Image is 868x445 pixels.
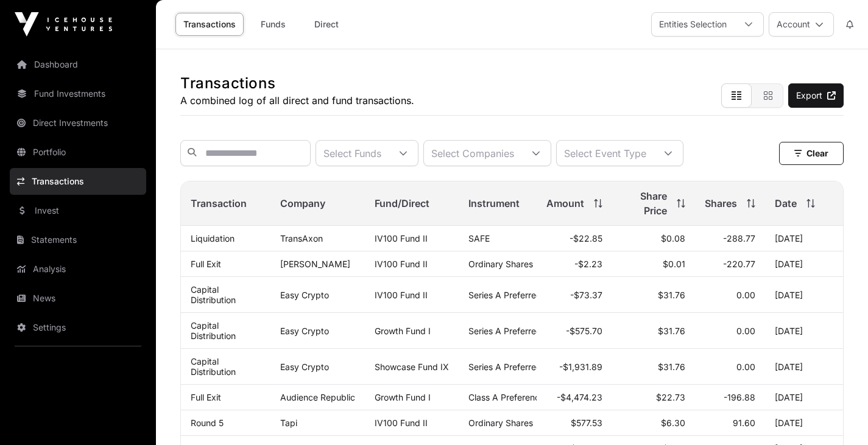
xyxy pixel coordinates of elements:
span: Share Price [622,189,667,218]
span: $31.76 [658,326,685,336]
a: Audience Republic [280,392,355,402]
span: Shares [705,196,737,211]
td: [DATE] [765,226,843,251]
div: Entities Selection [652,13,734,36]
a: Liquidation [191,233,235,244]
td: [DATE] [765,251,843,277]
span: $22.73 [656,392,685,402]
p: A combined log of all direct and fund transactions. [180,93,414,108]
td: [DATE] [765,277,843,313]
a: Capital Distribution [191,284,236,305]
span: 0.00 [736,362,755,372]
span: Amount [546,196,584,211]
button: Clear [779,142,844,165]
span: -288.77 [723,233,755,244]
a: IV100 Fund II [375,233,428,244]
a: Invest [10,197,146,224]
a: IV100 Fund II [375,259,428,269]
a: Direct Investments [10,110,146,136]
span: $0.08 [661,233,685,244]
a: Capital Distribution [191,356,236,377]
a: Fund Investments [10,80,146,107]
span: Ordinary Shares [468,418,533,428]
a: Full Exit [191,259,221,269]
a: IV100 Fund II [375,290,428,300]
div: Select Funds [316,141,389,166]
td: [DATE] [765,385,843,410]
td: -$1,931.89 [537,349,612,385]
a: Showcase Fund IX [375,362,449,372]
a: Growth Fund I [375,326,431,336]
td: -$22.85 [537,226,612,251]
td: [DATE] [765,313,843,349]
a: Capital Distribution [191,320,236,341]
span: -220.77 [723,259,755,269]
span: Fund/Direct [375,196,429,211]
span: Series A Preferred Share [468,326,567,336]
a: Analysis [10,256,146,282]
a: Growth Fund I [375,392,431,402]
div: Select Companies [424,141,521,166]
span: $31.76 [658,290,685,300]
td: [DATE] [765,349,843,385]
a: Tapi [280,418,297,428]
a: IV100 Fund II [375,418,428,428]
a: Portfolio [10,139,146,166]
span: $6.30 [661,418,685,428]
iframe: Chat Widget [807,387,868,445]
a: Round 5 [191,418,224,428]
td: $577.53 [537,410,612,436]
a: Transactions [10,168,146,195]
td: -$2.23 [537,251,612,277]
a: Full Exit [191,392,221,402]
span: $0.01 [663,259,685,269]
a: [PERSON_NAME] [280,259,350,269]
span: Company [280,196,325,211]
span: Date [775,196,797,211]
a: Export [788,83,844,108]
a: News [10,285,146,312]
span: -196.88 [724,392,755,402]
a: Transactions [175,13,244,36]
span: Series A Preferred Share [468,362,567,372]
td: -$4,474.23 [537,385,612,410]
td: -$73.37 [537,277,612,313]
span: 91.60 [733,418,755,428]
a: Settings [10,314,146,341]
span: SAFE [468,233,490,244]
a: Easy Crypto [280,290,329,300]
span: 0.00 [736,290,755,300]
span: 0.00 [736,326,755,336]
span: $31.76 [658,362,685,372]
button: Account [769,12,834,37]
a: Easy Crypto [280,362,329,372]
a: Dashboard [10,51,146,78]
a: Direct [302,13,351,36]
h1: Transactions [180,74,414,93]
a: Easy Crypto [280,326,329,336]
span: Ordinary Shares [468,259,533,269]
span: Instrument [468,196,520,211]
span: Series A Preferred Share [468,290,567,300]
td: -$575.70 [537,313,612,349]
img: Icehouse Ventures Logo [15,12,112,37]
a: TransAxon [280,233,323,244]
span: Class A Preference Shares [468,392,574,402]
div: Select Event Type [557,141,654,166]
a: Statements [10,226,146,253]
a: Funds [249,13,297,36]
span: Transaction [191,196,247,211]
td: [DATE] [765,410,843,436]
